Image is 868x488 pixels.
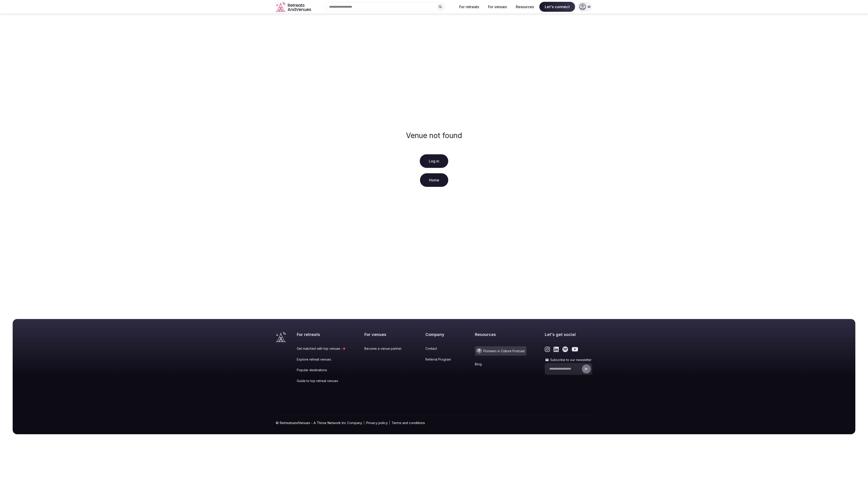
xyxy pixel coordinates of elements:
h2: For venues [364,332,407,337]
button: For retreats [456,2,483,12]
a: Get matched with top venues [297,346,346,351]
a: Visit the homepage [276,332,286,342]
button: For venues [484,2,510,12]
a: Link to the retreats and venues LinkedIn page [554,346,559,352]
a: Link to the retreats and venues Spotify page [562,346,568,352]
h2: Let's get social [545,332,592,337]
a: Explore retreat venues [297,357,346,362]
svg: Retreats and Venues company logo [276,2,312,12]
a: Terms and conditions [392,420,425,425]
a: Guide to top retreat venues [297,379,346,383]
label: Subscribe to our newsletter [545,358,592,362]
h2: Resources [475,332,526,337]
a: Link to the retreats and venues Youtube page [572,346,578,352]
a: Become a venue partner [364,346,407,351]
a: Pioneers in Culture Podcast [475,346,526,356]
h2: Company [425,332,456,337]
a: Popular destinations [297,368,346,372]
a: Home [420,173,448,187]
a: Contact [425,346,456,351]
button: Resources [512,2,538,12]
a: Log in [420,154,448,168]
a: Visit the homepage [276,2,312,12]
h2: For retreats [297,332,346,337]
h2: Venue not found [406,131,462,140]
a: Blog [475,362,526,366]
a: Referral Program [425,357,456,362]
a: Privacy policy [366,420,388,425]
div: © RetreatsandVenues - A Thrive Network Inc Company [276,415,592,434]
a: Link to the retreats and venues Instagram page [545,346,550,352]
span: Let's connect [539,2,575,12]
